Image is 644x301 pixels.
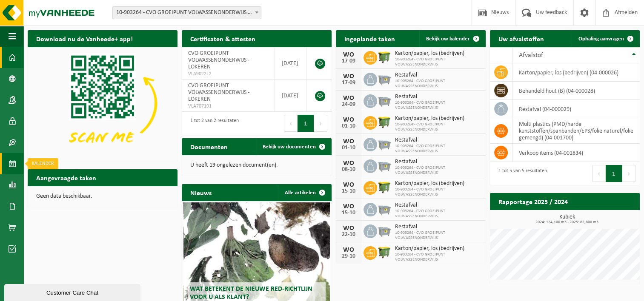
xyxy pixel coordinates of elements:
[182,184,220,201] h2: Nieuws
[340,58,357,64] div: 17-09
[263,144,316,150] span: Bekijk uw documenten
[182,30,264,47] h2: Certificaten & attesten
[494,164,547,183] div: 1 tot 5 van 5 resultaten
[395,144,481,154] span: 10-903264 - CVO GROEIPUNT VOLWASSENONDERWIJS
[395,245,481,252] span: Karton/papier, los (bedrijven)
[377,71,392,86] img: WB-2500-GAL-GY-01
[395,137,481,144] span: Restafval
[377,202,392,216] img: WB-2500-GAL-GY-01
[275,47,306,80] td: [DATE]
[190,162,323,168] p: U heeft 19 ongelezen document(en).
[512,100,640,118] td: restafval (04-000029)
[395,57,481,67] span: 10-903264 - CVO GROEIPUNT VOLWASSENONDERWIJS
[340,80,357,86] div: 17-09
[395,202,481,209] span: Restafval
[340,232,357,238] div: 22-10
[592,165,606,182] button: Previous
[419,30,485,47] a: Bekijk uw kalender
[395,165,481,176] span: 10-903264 - CVO GROEIPUNT VOLWASSENONDERWIJS
[182,138,236,155] h2: Documenten
[113,7,261,19] span: 10-903264 - CVO GROEIPUNT VOLWASSENONDERWIJS - LOKEREN
[395,72,481,79] span: Restafval
[336,30,404,47] h2: Ingeplande taken
[340,138,357,145] div: WO
[395,224,481,230] span: Restafval
[395,159,481,165] span: Restafval
[186,114,239,133] div: 1 tot 2 van 2 resultaten
[188,82,249,102] span: CVO GROEIPUNT VOLWASSENONDERWIJS - LOKEREN
[340,167,357,173] div: 08-10
[28,30,141,47] h2: Download nu de Vanheede+ app!
[377,50,392,64] img: WB-1100-HPE-GN-50
[395,94,481,100] span: Restafval
[275,80,306,112] td: [DATE]
[340,102,357,108] div: 24-09
[340,160,357,167] div: WO
[188,50,249,70] span: CVO GROEIPUNT VOLWASSENONDERWIJS - LOKEREN
[340,182,357,188] div: WO
[340,145,357,151] div: 01-10
[606,165,622,182] button: 1
[340,51,357,58] div: WO
[494,214,640,224] h3: Kubiek
[377,93,392,108] img: WB-2500-GAL-GY-01
[340,253,357,259] div: 29-10
[395,209,481,219] span: 10-903264 - CVO GROEIPUNT VOLWASSENONDERWIJS
[512,63,640,82] td: karton/papier, los (bedrijven) (04-000026)
[377,115,392,129] img: WB-1100-HPE-GN-50
[395,122,481,132] span: 10-903264 - CVO GROEIPUNT VOLWASSENONDERWIJS
[377,136,392,151] img: WB-2500-GAL-GY-01
[512,118,640,144] td: multi plastics (PMD/harde kunststoffen/spanbanden/EPS/folie naturel/folie gemengd) (04-001700)
[426,36,470,42] span: Bekijk uw kalender
[377,180,392,194] img: WB-1100-HPE-GN-50
[314,115,327,132] button: Next
[395,180,481,187] span: Karton/papier, los (bedrijven)
[512,82,640,100] td: behandeld hout (B) (04-000028)
[190,286,312,301] span: Wat betekent de nieuwe RED-richtlijn voor u als klant?
[188,71,268,77] span: VLA902212
[395,100,481,111] span: 10-903264 - CVO GROEIPUNT VOLWASSENONDERWIJS
[340,203,357,210] div: WO
[340,225,357,232] div: WO
[622,165,635,182] button: Next
[572,30,639,47] a: Ophaling aanvragen
[256,138,331,155] a: Bekijk uw documenten
[395,115,481,122] span: Karton/papier, los (bedrijven)
[340,188,357,194] div: 15-10
[395,230,481,241] span: 10-903264 - CVO GROEIPUNT VOLWASSENONDERWIJS
[578,36,624,42] span: Ophaling aanvragen
[340,95,357,102] div: WO
[340,210,357,216] div: 15-10
[4,282,142,301] iframe: chat widget
[377,245,392,259] img: WB-1100-HPE-GN-50
[284,115,298,132] button: Previous
[28,47,177,159] img: Download de VHEPlus App
[340,247,357,253] div: WO
[340,123,357,129] div: 01-10
[490,193,576,210] h2: Rapportage 2025 / 2024
[395,79,481,89] span: 10-903264 - CVO GROEIPUNT VOLWASSENONDERWIJS
[490,30,552,47] h2: Uw afvalstoffen
[112,6,261,19] span: 10-903264 - CVO GROEIPUNT VOLWASSENONDERWIJS - LOKEREN
[519,52,543,59] span: Afvalstof
[395,187,481,197] span: 10-903264 - CVO GROEIPUNT VOLWASSENONDERWIJS
[188,103,268,110] span: VLA707191
[377,223,392,238] img: WB-2500-GAL-GY-01
[340,73,357,80] div: WO
[377,158,392,173] img: WB-2500-GAL-GY-01
[28,169,105,186] h2: Aangevraagde taken
[512,144,640,162] td: verkoop items (04-001834)
[340,116,357,123] div: WO
[36,193,169,199] p: Geen data beschikbaar.
[395,50,481,57] span: Karton/papier, los (bedrijven)
[298,115,314,132] button: 1
[278,184,331,201] a: Alle artikelen
[395,252,481,262] span: 10-903264 - CVO GROEIPUNT VOLWASSENONDERWIJS
[576,210,639,227] a: Bekijk rapportage
[494,220,640,224] span: 2024: 124,100 m3 - 2025: 82,800 m3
